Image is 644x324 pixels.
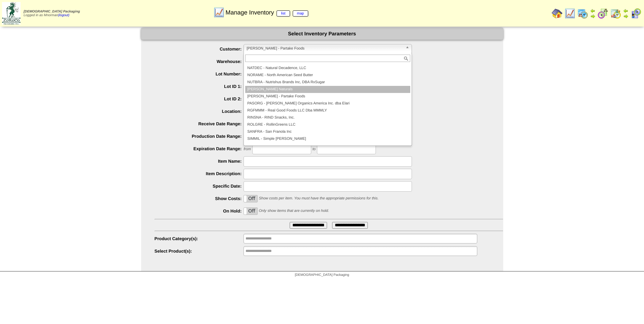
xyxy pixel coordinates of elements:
label: Show Costs: [155,196,244,201]
a: (logout) [58,13,69,17]
li: NUTBRA - Nutrishus Brands Inc, DBA RxSugar [245,79,410,86]
img: calendarprod.gif [577,8,588,19]
label: Production Date Range: [155,134,244,139]
span: from [244,147,251,151]
a: list [277,10,290,17]
label: Item Description: [155,171,244,176]
img: arrowright.gif [623,13,629,19]
span: Show costs per item. You must have the appropriate permissions for this. [259,196,379,200]
img: home.gif [552,8,562,19]
span: Manage Inventory [225,9,308,16]
li: SANFRA - San Franola Inc [245,128,410,135]
label: Expiration Date Range: [155,146,244,151]
div: Select Inventory Parameters [141,28,503,40]
label: Off [244,208,257,215]
img: calendarblend.gif [598,8,608,19]
label: Location: [155,109,244,114]
span: Only show items that are currently on hold. [259,209,329,213]
li: STEONE - Step One Foods, LLC [245,142,410,150]
label: Specific Date: [155,184,244,189]
img: line_graph.gif [214,7,224,18]
img: line_graph.gif [565,8,575,19]
label: Lot ID 1: [155,84,244,89]
label: Item Name: [155,159,244,164]
li: NATDEC - Natural Decadence, LLC [245,65,410,72]
a: map [293,10,309,17]
label: Product Category(s): [155,236,244,241]
li: NORAME - North American Seed Butter [245,72,410,79]
img: calendarinout.gif [610,8,621,19]
span: [DEMOGRAPHIC_DATA] Packaging [295,273,349,277]
img: calendarcustomer.gif [631,8,641,19]
div: OnOff [244,207,258,215]
img: zoroco-logo-small.webp [2,2,21,25]
img: arrowright.gif [590,13,595,19]
label: Customer: [155,46,244,52]
span: Logged in as Mnorman [24,10,80,17]
label: Off [244,195,257,202]
li: RINSNA - RIND Snacks, Inc. [245,114,410,121]
label: Lot ID 2: [155,96,244,101]
li: [PERSON_NAME] - Partake Foods [245,93,410,100]
label: On Hold: [155,208,244,214]
img: arrowleft.gif [590,8,595,13]
label: Warehouse: [155,59,244,64]
li: ROLGRE - RollinGreens LLC [245,121,410,128]
li: PASORG - [PERSON_NAME] Organics America Inc. dba Elari [245,100,410,107]
div: OnOff [244,195,258,202]
img: arrowleft.gif [623,8,629,13]
span: [PERSON_NAME] - Partake Foods [247,44,403,53]
label: Select Product(s): [155,249,244,254]
li: SIMMIL - Simple [PERSON_NAME] [245,135,410,142]
label: Receive Date Range: [155,121,244,126]
li: RGFMMM - Real Good Foods LLC Dba MMMLY [245,107,410,114]
label: Lot Number: [155,71,244,76]
li: [PERSON_NAME] Naturals [245,86,410,93]
span: to [313,147,316,151]
span: [DEMOGRAPHIC_DATA] Packaging [24,10,80,13]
